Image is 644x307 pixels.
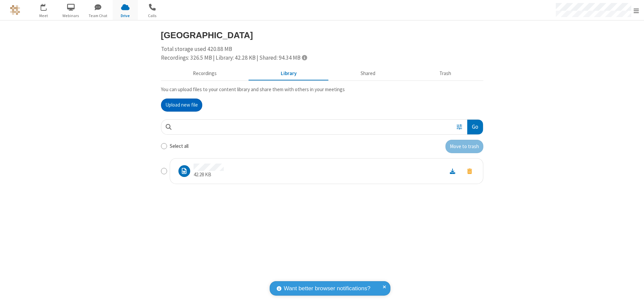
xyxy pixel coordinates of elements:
button: Move to trash [445,140,483,153]
div: 1 [45,4,50,9]
div: Total storage used 420.88 MB [161,45,483,62]
label: Select all [170,142,189,150]
button: Upload new file [161,99,202,112]
button: Go [467,120,483,135]
span: Team Chat [86,13,111,19]
h3: [GEOGRAPHIC_DATA] [161,30,483,40]
span: Drive [113,13,138,19]
span: Totals displayed include files that have been moved to the trash. [302,55,307,60]
span: Want better browser notifications? [284,284,370,293]
button: Move to trash [461,167,478,176]
p: You can upload files to your content library and share them with others in your meetings [161,86,483,94]
button: Content library [249,67,329,80]
button: Shared during meetings [329,67,408,80]
span: Webinars [58,13,84,19]
button: Trash [408,67,483,80]
span: Calls [140,13,165,19]
button: Recorded meetings [161,67,249,80]
p: 42.28 KB [194,171,224,179]
img: QA Selenium DO NOT DELETE OR CHANGE [10,5,20,15]
a: Download file [444,167,461,175]
div: Recordings: 326.5 MB | Library: 42.28 KB | Shared: 94.34 MB [161,54,483,62]
span: Meet [31,13,56,19]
